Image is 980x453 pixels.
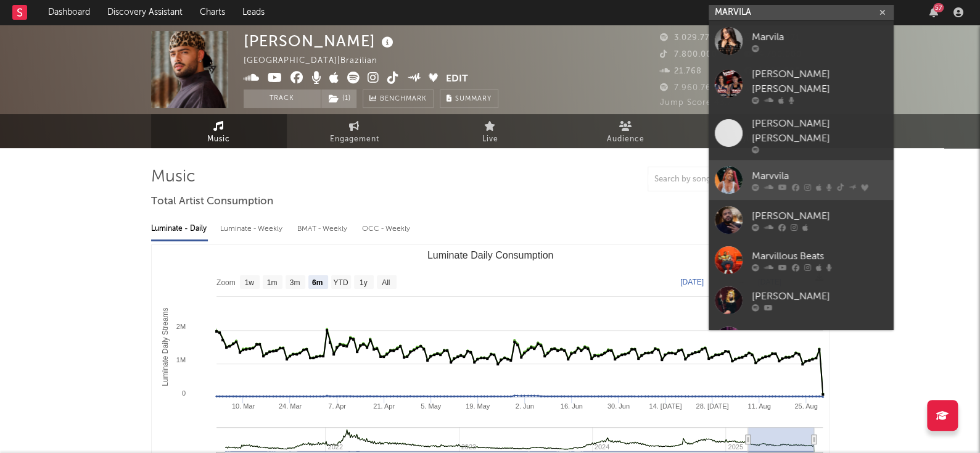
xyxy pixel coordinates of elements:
[709,110,894,160] a: [PERSON_NAME] [PERSON_NAME]
[244,54,392,69] div: [GEOGRAPHIC_DATA] | Brazilian
[151,194,273,209] span: Total Artist Consumption
[560,402,582,410] text: 16. Jun
[752,329,887,344] div: Marilao3
[359,278,367,287] text: 1y
[363,89,434,108] a: Benchmark
[333,278,348,287] text: YTD
[422,114,558,148] a: Live
[446,72,468,87] button: Edit
[181,389,185,397] text: 0
[161,307,170,386] text: Luminate Daily Streams
[311,278,322,287] text: 6m
[794,402,817,410] text: 25. Aug
[380,92,427,107] span: Benchmark
[709,280,894,320] a: [PERSON_NAME]
[220,218,285,239] div: Luminate - Weekly
[558,114,694,148] a: Audience
[752,168,887,183] div: Marvvila
[244,89,321,108] button: Track
[709,240,894,280] a: Marvillous Beats
[421,402,442,410] text: 5. May
[176,356,185,364] text: 1M
[709,61,894,110] a: [PERSON_NAME] [PERSON_NAME]
[321,89,357,108] span: ( 1 )
[287,114,422,148] a: Engagement
[244,31,397,51] div: [PERSON_NAME]
[151,218,208,239] div: Luminate - Daily
[607,132,644,147] span: Audience
[709,320,894,360] a: Marilao3
[752,209,887,223] div: [PERSON_NAME]
[440,89,498,108] button: Summary
[696,402,728,410] text: 28. [DATE]
[330,132,379,147] span: Engagement
[747,402,770,410] text: 11. Aug
[427,250,553,260] text: Luminate Daily Consumption
[648,175,778,185] input: Search by song name or URL
[660,34,715,42] span: 3.029.779
[466,402,490,410] text: 19. May
[176,323,185,330] text: 2M
[373,402,395,410] text: 21. Apr
[266,278,277,287] text: 1m
[709,21,894,61] a: Marvila
[680,278,704,286] text: [DATE]
[752,249,887,264] div: Marvillous Beats
[933,3,944,12] div: 57
[278,402,302,410] text: 24. Mar
[929,7,938,17] button: 57
[321,89,356,108] button: (1)
[216,278,236,287] text: Zoom
[709,160,894,200] a: Marvvila
[231,402,255,410] text: 10. Mar
[244,278,254,287] text: 1w
[289,278,300,287] text: 3m
[752,117,887,146] div: [PERSON_NAME] [PERSON_NAME]
[297,218,350,239] div: BMAT - Weekly
[381,278,389,287] text: All
[660,51,717,59] span: 7.800.000
[482,132,498,147] span: Live
[660,99,732,107] span: Jump Score: 43.7
[694,114,830,148] a: Playlists/Charts
[709,5,894,20] input: Search for artists
[362,218,411,239] div: OCC - Weekly
[752,289,887,304] div: [PERSON_NAME]
[328,402,346,410] text: 7. Apr
[455,96,492,102] span: Summary
[752,67,887,97] div: [PERSON_NAME] [PERSON_NAME]
[151,114,287,148] a: Music
[660,84,792,92] span: 7.960.769 Monthly Listeners
[207,132,230,147] span: Music
[660,67,702,75] span: 21.768
[649,402,681,410] text: 14. [DATE]
[709,200,894,240] a: [PERSON_NAME]
[607,402,629,410] text: 30. Jun
[752,30,887,44] div: Marvila
[515,402,533,410] text: 2. Jun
